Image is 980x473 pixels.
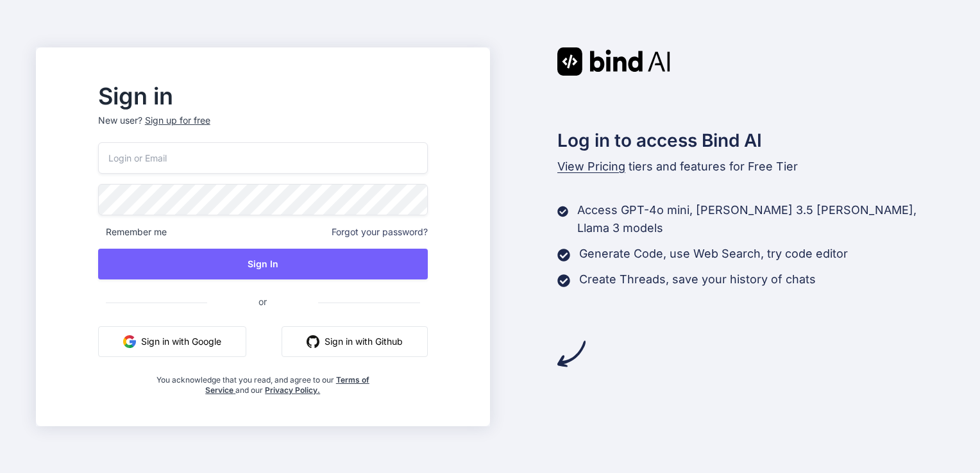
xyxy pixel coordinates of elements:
button: Sign in with Google [98,326,246,357]
p: tiers and features for Free Tier [557,158,945,176]
button: Sign in with Github [282,326,428,357]
img: Bind AI logo [557,47,670,76]
p: Create Threads, save your history of chats [579,270,816,288]
a: Privacy Policy. [265,385,320,395]
p: Generate Code, use Web Search, try code editor [579,245,848,263]
span: View Pricing [557,160,625,173]
a: Terms of Service [205,375,369,395]
p: Access GPT-4o mini, [PERSON_NAME] 3.5 [PERSON_NAME], Llama 3 models [577,201,944,237]
h2: Sign in [98,86,428,106]
div: Sign up for free [145,114,210,127]
h2: Log in to access Bind AI [557,127,945,154]
p: New user? [98,114,428,142]
img: arrow [557,340,586,368]
div: You acknowledge that you read, and agree to our and our [153,367,373,395]
span: Remember me [98,226,167,238]
span: Forgot your password? [332,226,428,238]
button: Sign In [98,249,428,279]
span: or [207,286,318,317]
img: google [123,335,136,348]
img: github [307,335,319,348]
input: Login or Email [98,142,428,174]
